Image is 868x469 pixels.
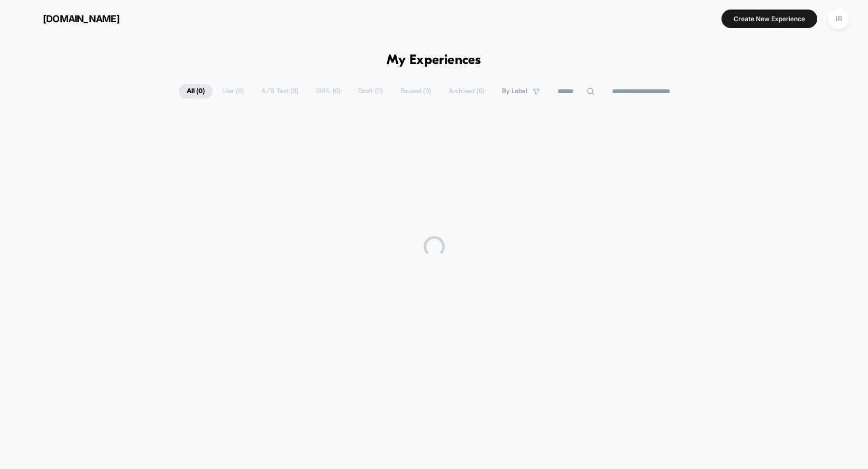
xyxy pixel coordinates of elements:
[502,87,527,95] span: By Label
[16,10,123,27] button: [DOMAIN_NAME]
[721,10,817,28] button: Create New Experience
[825,8,852,30] button: IR
[387,53,481,68] h1: My Experiences
[179,84,213,98] span: All ( 0 )
[43,13,120,24] span: [DOMAIN_NAME]
[828,8,849,29] div: IR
